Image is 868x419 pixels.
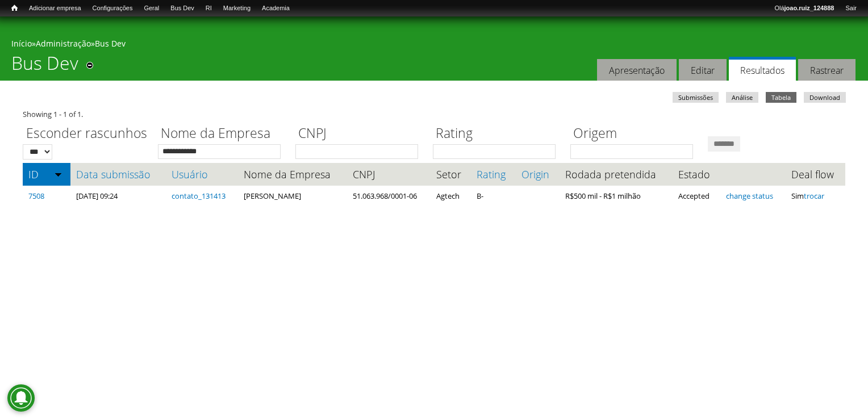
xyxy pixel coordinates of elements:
td: R$500 mil - R$1 milhão [560,186,673,206]
a: Início [6,3,23,14]
th: Estado [673,163,720,186]
a: Resultados [729,57,796,81]
td: [DATE] 09:24 [70,186,165,206]
a: Download [804,92,846,103]
a: Usuário [172,169,233,180]
td: 51.063.968/0001-06 [347,186,431,206]
label: Rating [433,124,563,144]
th: Setor [431,163,471,186]
a: Adicionar empresa [23,3,87,14]
label: CNPJ [295,124,425,144]
a: contato_131413 [172,191,226,201]
a: Rating [477,169,510,180]
label: Nome da Empresa [158,124,288,144]
a: Análise [726,92,758,103]
label: Esconder rascunhos [23,124,151,144]
th: Rodada pretendida [560,163,673,186]
a: Marketing [218,3,256,14]
a: Início [11,38,32,49]
a: Bus Dev [95,38,126,49]
th: Nome da Empresa [238,163,347,186]
label: Origem [570,124,700,144]
a: Tabela [766,92,796,103]
strong: joao.ruiz_124888 [784,5,834,11]
a: Olájoao.ruiz_124888 [769,3,840,14]
div: » » [11,38,857,52]
th: CNPJ [347,163,431,186]
a: Rastrear [798,59,856,81]
a: Configurações [87,3,139,14]
div: Showing 1 - 1 of 1. [23,108,845,120]
a: Academia [256,3,295,14]
a: Origin [521,169,554,180]
th: Deal flow [786,163,845,186]
a: RI [200,3,218,14]
td: [PERSON_NAME] [238,186,347,206]
a: Administração [36,38,91,49]
td: Sim [786,186,845,206]
a: Bus Dev [165,3,200,14]
a: Data submissão [76,169,160,180]
h1: Bus Dev [11,52,78,81]
td: B- [471,186,516,206]
td: Agtech [431,186,471,206]
a: 7508 [28,191,44,201]
td: Accepted [673,186,720,206]
a: Submissões [673,92,719,103]
span: Início [11,4,18,12]
img: ordem crescente [55,170,62,178]
a: ID [28,169,65,180]
a: trocar [804,191,824,201]
a: change status [726,191,773,201]
a: Geral [138,3,165,14]
a: Apresentação [597,59,677,81]
a: Editar [679,59,727,81]
a: Sair [840,3,862,14]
